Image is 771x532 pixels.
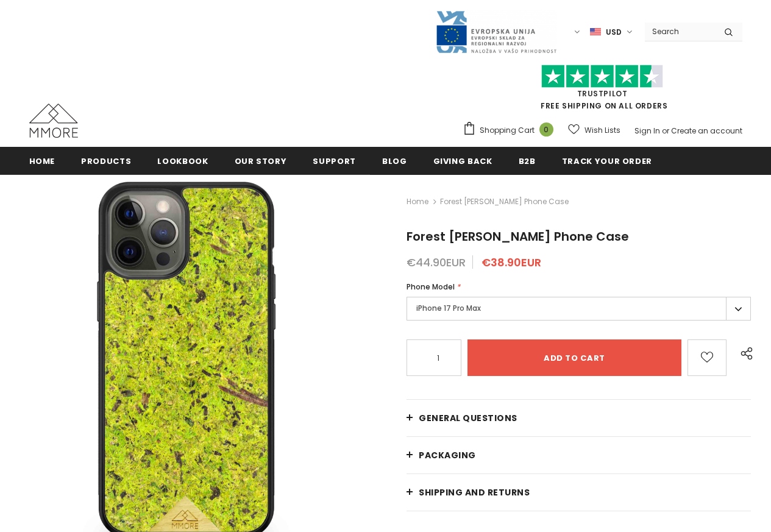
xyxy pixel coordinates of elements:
input: Search Site [645,23,715,40]
span: Shopping Cart [480,124,535,137]
span: PACKAGING [419,449,476,461]
a: B2B [519,147,536,174]
span: Lookbook [157,155,208,167]
a: Giving back [433,147,492,174]
a: support [313,147,356,174]
span: Track your order [562,155,652,167]
a: Wish Lists [568,119,620,141]
img: Trust Pilot Stars [541,65,663,88]
a: PACKAGING [407,437,751,473]
a: Javni Razpis [435,26,557,37]
a: Track your order [562,147,652,174]
a: Home [407,194,428,209]
img: Javni Razpis [435,10,557,54]
span: General Questions [419,412,517,424]
img: USD [590,27,601,37]
span: Forest [PERSON_NAME] Phone Case [407,228,629,245]
span: FREE SHIPPING ON ALL ORDERS [463,70,742,111]
span: B2B [519,155,536,167]
a: Sign In [634,126,660,136]
img: MMORE Cases [29,104,78,138]
a: Shipping and returns [407,474,751,511]
span: Home [29,155,55,167]
a: General Questions [407,400,751,436]
span: Forest [PERSON_NAME] Phone Case [440,194,569,209]
a: Home [29,147,55,174]
span: USD [606,26,622,38]
span: Wish Lists [584,124,620,137]
a: Products [81,147,131,174]
span: Blog [382,155,407,167]
span: Our Story [235,155,287,167]
a: Trustpilot [577,88,628,99]
a: Shopping Cart 0 [463,121,560,140]
a: Create an account [671,126,742,136]
span: €38.90EUR [481,255,541,270]
label: iPhone 17 Pro Max [407,297,751,321]
span: 0 [539,122,553,137]
span: support [313,155,356,167]
a: Our Story [235,147,287,174]
span: Shipping and returns [419,486,530,498]
span: Phone Model [407,282,455,292]
span: or [662,126,669,136]
span: €44.90EUR [407,255,466,270]
a: Lookbook [157,147,208,174]
span: Giving back [433,155,492,167]
input: Add to cart [467,339,681,376]
a: Blog [382,147,407,174]
span: Products [81,155,131,167]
